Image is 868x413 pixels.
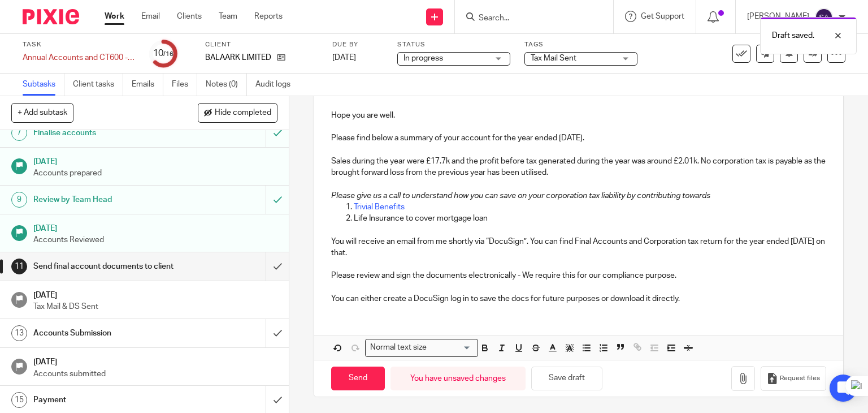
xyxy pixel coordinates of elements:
h1: Review by Team Head [33,191,181,208]
p: Accounts submitted [33,368,277,380]
a: Emails [132,74,163,96]
p: Hope you are well. [331,110,827,121]
p: Please review and sign the documents electronically - We require this for our compliance purpose. [331,270,827,281]
a: Notes (0) [206,74,247,96]
h1: Send final account documents to client [33,258,181,275]
button: + Add subtask [11,103,73,122]
p: Draft saved. [772,30,814,41]
p: You will receive an email from me shortly via “DocuSign”. You can find Final Accounts and Corpora... [331,236,827,259]
label: Status [397,40,510,49]
div: Search for option [365,339,478,356]
small: /16 [163,51,173,57]
a: Email [141,11,160,22]
a: Clients [177,11,202,22]
div: 15 [11,392,27,408]
span: Request files [780,374,820,383]
a: Client tasks [73,74,123,96]
h1: Payment [33,392,181,408]
span: Hide completed [215,109,271,118]
div: 11 [11,259,27,274]
a: Reports [254,11,283,22]
p: Please find below a summary of your account for the year ended [DATE]. [331,132,827,144]
p: Accounts Reviewed [33,234,277,246]
span: [DATE] [332,54,356,62]
a: Files [172,74,197,96]
div: You have unsaved changes [390,367,526,391]
div: 13 [11,325,27,341]
label: Due by [332,40,383,49]
h1: Finalise accounts [33,124,181,141]
a: Subtasks [23,74,64,96]
label: Task [23,40,136,49]
a: Audit logs [255,74,299,96]
input: Search for option [431,342,471,354]
span: In progress [403,54,443,62]
p: Tax Mail & DS Sent [33,301,277,312]
button: Request files [761,366,826,392]
p: BALAARK LIMITED [205,52,271,63]
h1: Accounts Submission [33,325,181,342]
h1: [DATE] [33,220,277,234]
div: 9 [11,192,27,208]
h1: [DATE] [33,287,277,301]
input: Send [331,367,385,391]
a: Team [219,11,237,22]
img: Pixie [23,9,79,24]
label: Client [205,40,318,49]
p: You can either create a DocuSign log in to save the docs for future purposes or download it direc... [331,293,827,304]
div: Annual Accounts and CT600 - (SPV) [23,52,136,63]
p: Sales during the year were £17.7k and the profit before tax generated during the year was around ... [331,156,827,179]
h1: [DATE] [33,153,277,167]
a: Work [105,11,124,22]
p: Accounts prepared [33,167,277,179]
button: Hide completed [198,103,277,122]
a: Trivial Benefits [354,203,405,211]
em: Please give us a call to understand how you can save on your corporation tax liability by contrib... [331,192,710,200]
h1: [DATE] [33,354,277,368]
button: Save draft [531,367,602,391]
div: 7 [11,125,27,141]
img: svg%3E [815,8,833,26]
span: Tax Mail Sent [531,54,576,62]
span: Normal text size [368,342,429,354]
div: 10 [153,47,173,60]
p: Life Insurance to cover mortgage loan [354,213,827,224]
